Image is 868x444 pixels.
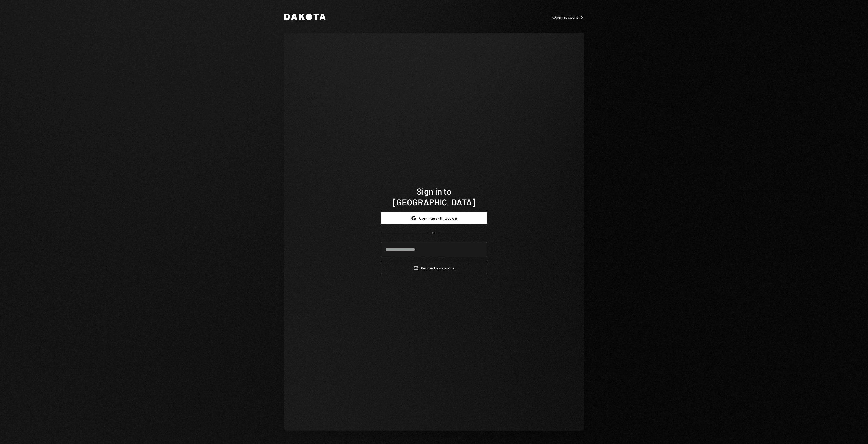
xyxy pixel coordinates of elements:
div: OR [432,231,436,236]
a: Open account [552,14,584,20]
div: Open account [552,14,584,20]
button: Continue with Google [381,212,487,224]
h1: Sign in to [GEOGRAPHIC_DATA] [381,186,487,207]
button: Request a signinlink [381,262,487,274]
